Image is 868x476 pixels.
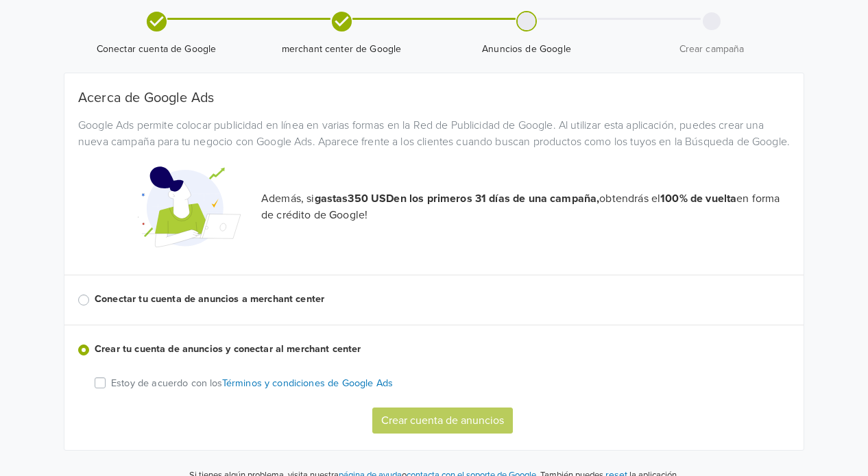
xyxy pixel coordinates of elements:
[69,42,243,56] span: Conectar cuenta de Google
[261,190,790,223] p: Además, si obtendrás el en forma de crédito de Google!
[138,155,241,258] img: Google Promotional Codes
[95,342,790,357] label: Crear tu cuenta de anuncios y conectar al merchant center
[625,42,799,56] span: Crear campaña
[439,42,614,56] span: Anuncios de Google
[222,377,393,389] a: Términos y condiciones de Google Ads
[254,42,429,56] span: merchant center de Google
[68,117,800,150] div: Google Ads permite colocar publicidad en línea en varias formas en la Red de Publicidad de Google...
[78,90,790,106] h5: Acerca de Google Ads
[315,192,600,205] strong: gastas 350 USD en los primeros 31 días de una campaña,
[95,292,790,307] label: Conectar tu cuenta de anuncios a merchant center
[111,376,393,391] p: Estoy de acuerdo con los
[660,192,736,205] strong: 100% de vuelta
